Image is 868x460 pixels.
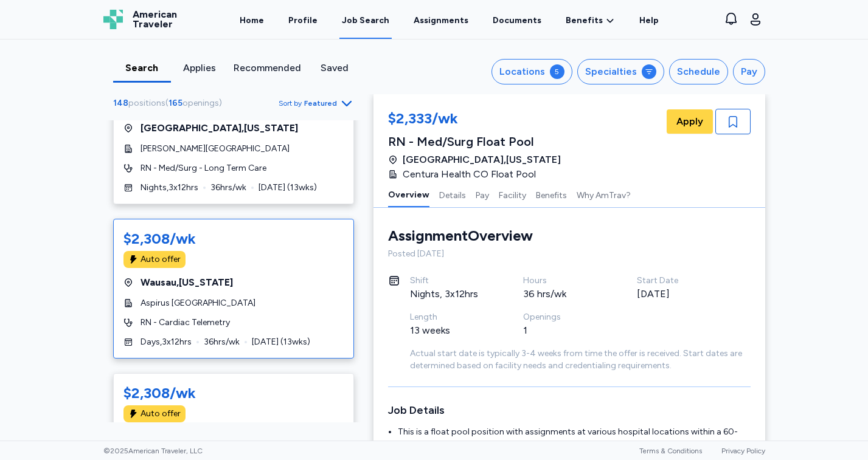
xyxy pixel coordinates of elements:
div: Posted [DATE] [388,248,751,260]
div: 5 [550,64,564,79]
span: positions [128,98,165,108]
div: Applies [176,61,224,75]
div: Nights, 3x12hrs [410,287,495,301]
div: RN - Med/Surg Float Pool [388,133,561,150]
a: Privacy Policy [721,447,765,455]
span: Featured [304,98,337,108]
span: [DATE] ( 13 wks) [259,182,317,194]
div: 13 weeks [410,323,495,338]
button: Pay [476,182,489,207]
span: 165 [168,98,182,108]
span: [GEOGRAPHIC_DATA] , [US_STATE] [403,153,561,167]
span: RN - Med/Surg - Long Term Care [141,162,266,174]
div: ( ) [113,97,227,109]
span: [DATE] ( 13 wks) [252,336,310,348]
div: Saved [311,61,359,75]
a: Terms & Conditions [639,447,702,455]
div: Auto offer [141,408,181,420]
span: Centura Health CO Float Pool [403,167,536,182]
span: © 2025 American Traveler, LLC [103,446,203,456]
div: Pay [741,64,757,79]
div: 1 [523,323,608,338]
div: Search [118,61,166,75]
button: Specialties [577,59,664,84]
span: openings [182,98,219,108]
div: Assignment Overview [388,226,533,245]
a: Job Search [339,1,392,39]
div: Auto offer [141,253,181,266]
button: Pay [733,59,765,84]
div: $2,308/wk [123,229,196,249]
span: American Traveler [133,10,177,29]
div: Actual start date is typically 3-4 weeks from time the offer is received. Start dates are determi... [410,348,751,372]
div: Start Date [637,275,721,287]
div: Shift [410,275,495,287]
div: [DATE] [637,287,721,301]
div: Locations [499,64,545,79]
button: Details [439,182,466,207]
span: Apply [676,114,703,129]
div: Openings [523,311,608,323]
div: 36 hrs/wk [523,287,608,301]
li: This is a float pool position with assignments at various hospital locations within a 60-mile rad... [398,426,751,450]
span: 36 hrs/wk [204,336,240,348]
button: Apply [667,109,713,134]
span: Wausau , [US_STATE] [141,275,233,290]
span: Aspirus [GEOGRAPHIC_DATA] [141,297,255,309]
span: Days , 3 x 12 hrs [141,336,192,348]
button: Sort byFeatured [279,96,354,111]
span: 148 [113,98,128,108]
div: Recommended [234,61,301,75]
button: Facility [499,182,526,207]
div: Length [410,311,495,323]
button: Schedule [669,59,728,84]
h3: Job Details [388,402,751,419]
div: Hours [523,275,608,287]
button: Overview [388,182,429,207]
div: Job Search [342,15,389,27]
span: [GEOGRAPHIC_DATA] , [US_STATE] [141,121,298,136]
span: Benefits [566,15,603,27]
div: Specialties [585,64,637,79]
span: 36 hrs/wk [210,182,246,194]
button: Locations5 [491,59,572,84]
button: Benefits [536,182,567,207]
button: Why AmTrav? [577,182,631,207]
div: Schedule [677,64,720,79]
div: $2,333/wk [388,109,561,131]
a: Benefits [566,15,615,27]
img: Logo [103,10,123,29]
span: Nights , 3 x 12 hrs [141,182,198,194]
span: [PERSON_NAME][GEOGRAPHIC_DATA] [141,143,290,155]
span: RN - Cardiac Telemetry [141,317,230,329]
div: $2,308/wk [123,383,196,403]
span: Sort by [279,98,302,108]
